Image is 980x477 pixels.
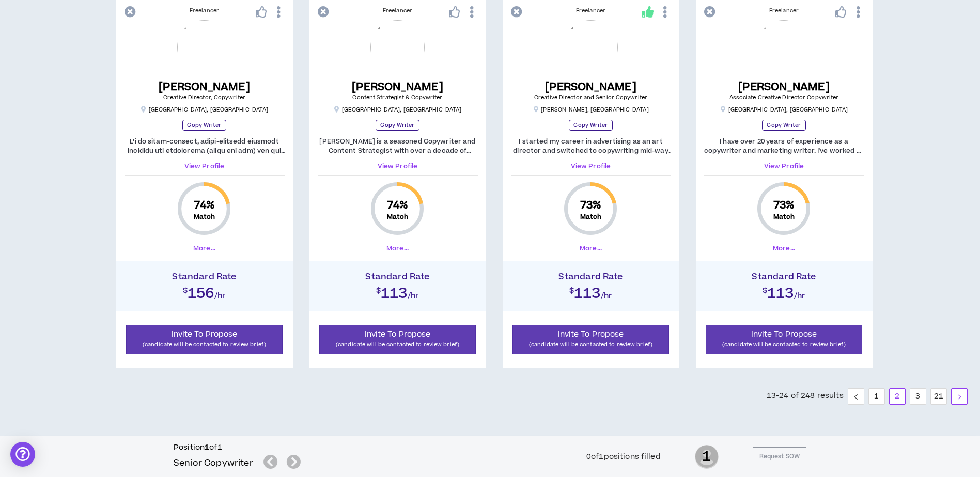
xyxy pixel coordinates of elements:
li: 13-24 of 248 results [767,388,844,405]
img: AlozcpLLOQt1vrJD0Ux81JBihm74dtILWfLx4G1f.png [177,20,231,74]
span: Creative Director, Copywriter [163,93,245,101]
div: Open Intercom Messenger [10,442,35,467]
a: 3 [910,389,926,404]
span: /hr [214,290,226,301]
h5: [PERSON_NAME] [534,81,647,93]
p: [GEOGRAPHIC_DATA] , [GEOGRAPHIC_DATA] [720,106,848,114]
button: Invite To Propose(candidate will be contacted to review brief) [319,325,476,354]
button: left [848,388,864,405]
p: [PERSON_NAME] is a seasoned Copywriter and Content Strategist with over a decade of experience in... [318,137,478,155]
small: Match [773,213,795,221]
h5: Senior Copywriter [174,457,253,469]
p: Copy Writer [569,120,612,131]
span: Invite To Propose [365,329,431,340]
img: Y8vR3hCfbHjP6ZHIUl6896E7LnWPVx3VUjzmXBs5.png [564,20,618,74]
h2: $113 [701,282,867,300]
button: Invite To Propose(candidate will be contacted to review brief) [706,325,863,354]
span: left [853,394,859,400]
button: Request SOW [753,447,806,466]
p: I started my career in advertising as an art director and switched to copywriting mid-way through... [511,137,671,155]
div: Freelancer [125,7,285,15]
a: View Profile [125,162,285,171]
small: Match [580,213,602,221]
li: 1 [868,388,885,405]
h5: [PERSON_NAME] [352,81,443,93]
h2: $113 [508,282,674,300]
h5: [PERSON_NAME] [159,81,250,93]
span: Invite To Propose [751,329,817,340]
p: L’i do sitam-consect, adipi-elitsedd eiusmodt incididu utl etdolorema (aliqu eni adm) ven qui nos... [125,137,285,155]
button: More... [773,244,795,253]
h2: $156 [121,282,288,300]
p: (candidate will be contacted to review brief) [326,340,470,349]
span: Creative Director and Senior Copywriter [534,93,647,101]
li: 3 [910,388,926,405]
span: Content Strategist & Copywriter [352,93,442,101]
span: /hr [601,290,613,301]
div: Freelancer [511,7,671,15]
span: 73 % [773,198,795,213]
div: Freelancer [318,7,478,15]
a: View Profile [318,162,478,171]
a: View Profile [511,162,671,171]
button: More... [580,244,602,253]
a: View Profile [704,162,864,171]
span: Invite To Propose [172,329,238,340]
span: 74 % [387,198,408,213]
p: Copy Writer [182,120,226,131]
button: More... [386,244,409,253]
a: 21 [931,389,946,404]
a: 2 [890,389,905,404]
p: [GEOGRAPHIC_DATA] , [GEOGRAPHIC_DATA] [141,106,269,114]
h2: $113 [315,282,481,300]
span: 1 [695,444,719,470]
p: Copy Writer [376,120,419,131]
span: 73 % [580,198,601,213]
div: Freelancer [704,7,864,15]
a: 1 [869,389,884,404]
h4: Standard Rate [315,272,481,282]
li: Previous Page [848,388,864,405]
p: [GEOGRAPHIC_DATA] , [GEOGRAPHIC_DATA] [334,106,462,114]
span: Invite To Propose [558,329,624,340]
button: More... [193,244,215,253]
p: Copy Writer [762,120,805,131]
button: Invite To Propose(candidate will be contacted to review brief) [126,325,283,354]
p: I have over 20 years of experience as a copywriter and marketing writer. I've worked at ad agenci... [704,137,864,155]
li: 2 [889,388,906,405]
p: (candidate will be contacted to review brief) [519,340,663,349]
h4: Standard Rate [508,272,674,282]
p: (candidate will be contacted to review brief) [712,340,856,349]
span: Associate Creative Director Copywriter [729,93,839,101]
h5: [PERSON_NAME] [729,81,839,93]
img: I33qLM4CEnuXREGtGYfQKTkx4YQZWuxm3lF1R7sf.png [370,20,425,74]
span: /hr [408,290,419,301]
h4: Standard Rate [121,272,288,282]
small: Match [194,213,215,221]
h4: Standard Rate [701,272,867,282]
p: (candidate will be contacted to review brief) [133,340,276,349]
p: [PERSON_NAME] , [GEOGRAPHIC_DATA] [533,106,648,114]
span: /hr [794,290,806,301]
div: 0 of 1 positions filled [586,451,661,463]
button: right [951,388,968,405]
li: Next Page [951,388,968,405]
span: 74 % [194,198,215,213]
b: 1 [205,442,209,453]
img: TmP6sUGQxhqhM4uGgG0c3LXiGKcuuTpmK78WBclz.png [757,20,811,74]
h6: Position of 1 [174,442,305,453]
button: Invite To Propose(candidate will be contacted to review brief) [512,325,670,354]
span: right [956,394,962,400]
small: Match [387,213,409,221]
